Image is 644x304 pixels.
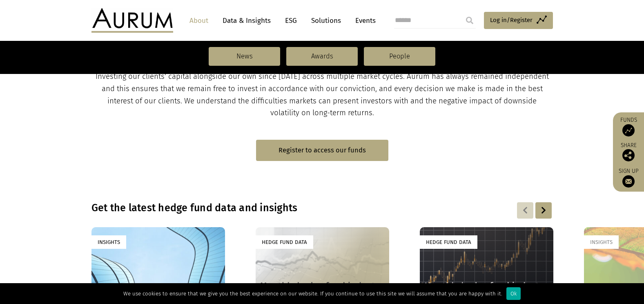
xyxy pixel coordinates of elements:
[209,47,280,66] a: News
[622,175,635,188] img: Sign up to our newsletter
[622,149,635,161] img: Share this post
[461,12,478,29] input: Submit
[617,143,640,161] div: Share
[351,13,376,28] a: Events
[420,235,477,249] div: Hedge Fund Data
[256,140,388,161] a: Register to access our funds
[286,47,358,66] a: Awards
[364,47,435,66] a: People
[96,72,549,118] span: Investing our clients’ capital alongside our own since [DATE] across multiple market cycles. Auru...
[185,13,212,28] a: About
[584,235,619,249] div: Insights
[91,202,448,214] h3: Get the latest hedge fund data and insights
[622,124,635,136] img: Access Funds
[617,168,640,188] a: Sign up
[506,287,521,300] div: Ok
[617,116,640,136] a: Funds
[490,15,533,25] span: Log in/Register
[91,8,173,33] img: Aurum
[91,235,126,249] div: Insights
[484,12,553,29] a: Log in/Register
[218,13,275,28] a: Data & Insights
[256,235,313,249] div: Hedge Fund Data
[281,13,301,28] a: ESG
[307,13,345,28] a: Solutions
